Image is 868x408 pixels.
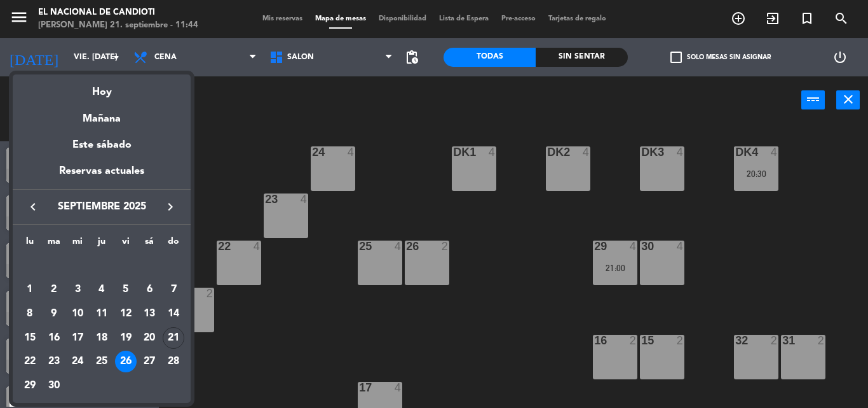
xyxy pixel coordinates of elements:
div: 25 [91,351,112,372]
td: 18 de septiembre de 2025 [90,326,114,350]
div: 28 [163,351,184,372]
div: 14 [163,303,184,325]
div: 5 [115,279,137,300]
div: 29 [19,375,41,397]
i: keyboard_arrow_right [163,199,178,215]
div: 2 [43,279,65,300]
div: 1 [19,279,41,300]
div: 18 [91,327,112,349]
td: 25 de septiembre de 2025 [90,350,114,374]
div: 4 [91,279,112,300]
div: 17 [67,327,88,349]
td: 27 de septiembre de 2025 [138,350,162,374]
th: viernes [114,234,138,254]
td: 19 de septiembre de 2025 [114,326,138,350]
div: Mañana [13,101,191,127]
th: lunes [18,234,42,254]
td: 13 de septiembre de 2025 [138,302,162,326]
div: 16 [43,327,65,349]
td: 29 de septiembre de 2025 [18,374,42,398]
td: 12 de septiembre de 2025 [114,302,138,326]
div: 20 [139,327,160,349]
td: 22 de septiembre de 2025 [18,350,42,374]
td: 16 de septiembre de 2025 [42,326,66,350]
div: 9 [43,303,65,325]
div: Reservas actuales [13,163,191,189]
td: 8 de septiembre de 2025 [18,302,42,326]
div: 27 [139,351,160,372]
th: martes [42,234,66,254]
td: 15 de septiembre de 2025 [18,326,42,350]
div: 6 [139,279,160,300]
i: keyboard_arrow_left [25,199,41,215]
td: 11 de septiembre de 2025 [90,302,114,326]
td: 5 de septiembre de 2025 [114,278,138,302]
div: 7 [163,279,184,300]
div: 10 [67,303,88,325]
td: 6 de septiembre de 2025 [138,278,162,302]
div: 19 [115,327,137,349]
td: 3 de septiembre de 2025 [65,278,90,302]
td: 24 de septiembre de 2025 [65,350,90,374]
div: 8 [19,303,41,325]
td: 1 de septiembre de 2025 [18,278,42,302]
div: 12 [115,303,137,325]
td: 28 de septiembre de 2025 [161,350,186,374]
td: 4 de septiembre de 2025 [90,278,114,302]
th: jueves [90,234,114,254]
th: sábado [138,234,162,254]
div: 24 [67,351,88,372]
div: 30 [43,375,65,397]
td: 9 de septiembre de 2025 [42,302,66,326]
td: 21 de septiembre de 2025 [161,326,186,350]
button: keyboard_arrow_left [22,199,44,215]
td: 7 de septiembre de 2025 [161,278,186,302]
div: 23 [43,351,65,372]
td: 14 de septiembre de 2025 [161,302,186,326]
th: domingo [161,234,186,254]
div: 21 [163,327,184,349]
td: 23 de septiembre de 2025 [42,350,66,374]
th: miércoles [65,234,90,254]
div: 26 [115,351,137,372]
div: 22 [19,351,41,372]
td: SEP. [18,254,186,278]
td: 17 de septiembre de 2025 [65,326,90,350]
td: 26 de septiembre de 2025 [114,350,138,374]
span: septiembre 2025 [44,199,159,215]
td: 20 de septiembre de 2025 [138,326,162,350]
div: 13 [139,303,160,325]
td: 30 de septiembre de 2025 [42,374,66,398]
td: 10 de septiembre de 2025 [65,302,90,326]
td: 2 de septiembre de 2025 [42,278,66,302]
div: Este sábado [13,127,191,163]
div: Hoy [13,74,191,101]
button: keyboard_arrow_right [159,199,182,215]
div: 3 [67,279,88,300]
div: 15 [19,327,41,349]
div: 11 [91,303,112,325]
